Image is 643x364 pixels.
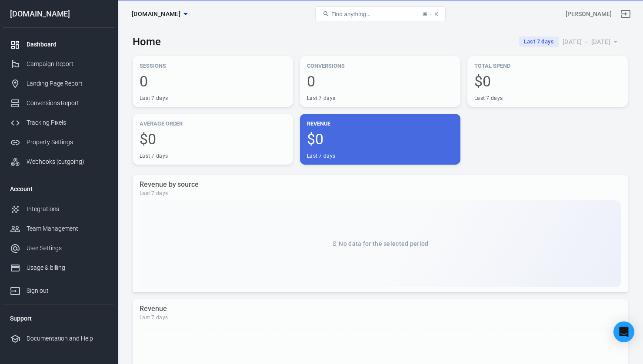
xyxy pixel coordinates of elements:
a: User Settings [3,238,114,258]
div: Conversions Report [27,99,107,108]
div: ⌘ + K [422,11,438,17]
div: Team Management [27,224,107,233]
div: Landing Page Report [27,79,107,88]
span: thecraftedceo.com [132,9,180,20]
div: Tracking Pixels [27,118,107,127]
div: Dashboard [27,40,107,49]
div: Sign out [27,286,107,295]
li: Account [3,179,114,199]
div: Open Intercom Messenger [613,321,634,342]
div: Integrations [27,205,107,214]
a: Property Settings [3,132,114,152]
a: Webhooks (outgoing) [3,152,114,172]
button: [DOMAIN_NAME] [128,6,191,22]
div: [DOMAIN_NAME] [3,10,114,18]
div: User Settings [27,244,107,253]
h3: Home [133,36,161,48]
a: Sign out [615,3,636,24]
a: Campaign Report [3,54,114,74]
div: Documentation and Help [27,334,107,343]
a: Team Management [3,219,114,238]
a: Usage & billing [3,258,114,278]
div: Campaign Report [27,60,107,69]
div: Account id: 8SSHn9Ca [566,10,612,19]
span: Find anything... [331,11,371,17]
a: Tracking Pixels [3,113,114,132]
li: Support [3,308,114,329]
div: Property Settings [27,138,107,147]
button: Find anything...⌘ + K [315,7,446,21]
div: Webhooks (outgoing) [27,157,107,166]
a: Sign out [3,278,114,301]
a: Integrations [3,199,114,219]
a: Landing Page Report [3,74,114,93]
div: Usage & billing [27,263,107,272]
a: Dashboard [3,35,114,54]
a: Conversions Report [3,93,114,113]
